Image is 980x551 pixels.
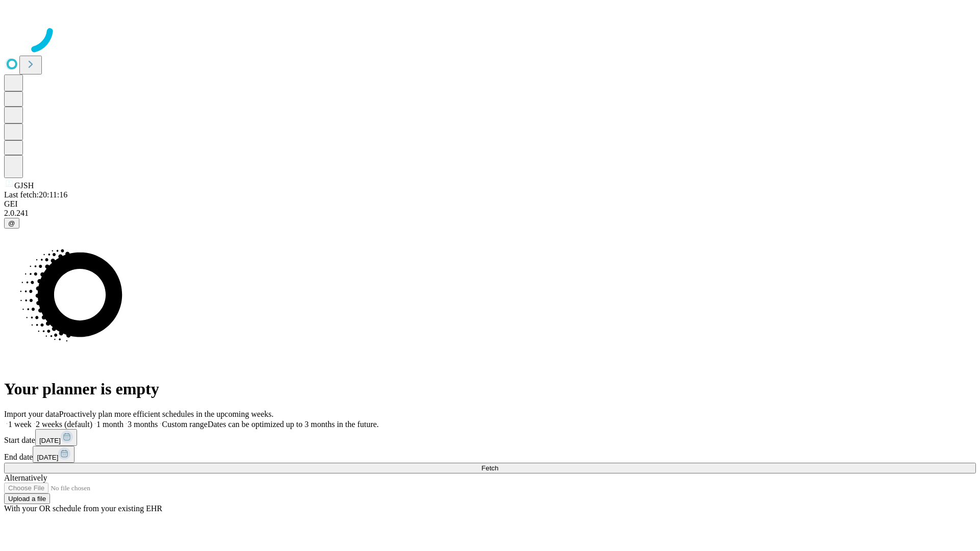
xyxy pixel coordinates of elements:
[4,410,59,418] span: Import your data
[162,420,207,429] span: Custom range
[481,464,498,472] span: Fetch
[4,380,976,398] h1: Your planner is empty
[37,454,58,461] span: [DATE]
[128,420,158,429] span: 3 months
[4,190,67,199] span: Last fetch: 20:11:16
[4,209,976,218] div: 2.0.241
[39,437,61,444] span: [DATE]
[4,493,50,504] button: Upload a file
[4,446,976,463] div: End date
[33,446,75,463] button: [DATE]
[4,504,162,513] span: With your OR schedule from your existing EHR
[4,429,976,446] div: Start date
[4,473,47,482] span: Alternatively
[96,420,124,429] span: 1 month
[59,410,274,418] span: Proactively plan more efficient schedules in the upcoming weeks.
[8,219,15,227] span: @
[36,420,92,429] span: 2 weeks (default)
[4,199,976,209] div: GEI
[208,420,379,429] span: Dates can be optimized up to 3 months in the future.
[4,218,19,229] button: @
[14,181,34,190] span: GJSH
[4,463,976,473] button: Fetch
[35,429,77,446] button: [DATE]
[8,420,32,429] span: 1 week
